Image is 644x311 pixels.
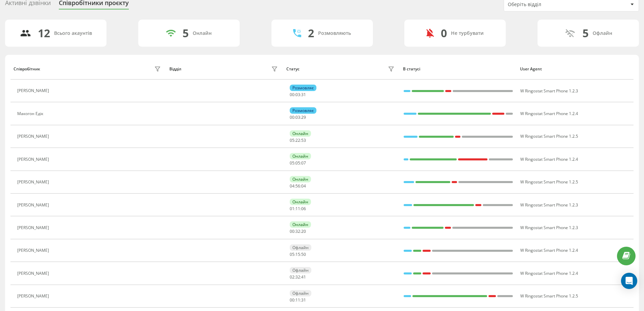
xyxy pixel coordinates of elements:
div: Офлайн [290,290,311,296]
span: 11 [295,297,300,303]
span: W Ringostat Smart Phone 1.2.3 [520,225,578,230]
div: Відділ [169,67,181,71]
span: 02 [290,274,294,280]
div: [PERSON_NAME] [17,157,51,162]
span: 53 [301,137,306,143]
span: 15 [295,251,300,257]
div: : : [290,275,306,280]
div: Оберіть відділ [508,2,589,7]
span: 00 [290,228,294,234]
div: Статус [286,67,300,71]
span: 32 [295,274,300,280]
span: 03 [295,114,300,120]
div: Не турбувати [451,30,484,36]
span: W Ringostat Smart Phone 1.2.4 [520,270,578,276]
span: 11 [295,206,300,212]
div: : : [290,92,306,97]
div: Макогон Едік [17,111,45,116]
div: 2 [308,27,314,40]
div: Співробітник [14,67,40,71]
span: 00 [290,297,294,303]
div: Open Intercom Messenger [621,273,637,289]
span: 31 [301,297,306,303]
div: [PERSON_NAME] [17,248,51,253]
span: 41 [301,274,306,280]
div: [PERSON_NAME] [17,225,51,230]
div: : : [290,184,306,188]
div: 5 [183,27,189,40]
span: W Ringostat Smart Phone 1.2.5 [520,133,578,139]
div: : : [290,229,306,234]
span: 31 [301,92,306,97]
span: W Ringostat Smart Phone 1.2.4 [520,156,578,162]
div: Офлайн [593,30,612,36]
div: : : [290,206,306,211]
div: Онлайн [290,153,311,159]
div: Всього акаунтів [54,30,92,36]
span: 06 [301,206,306,212]
span: 05 [290,137,294,143]
div: Онлайн [290,199,311,205]
div: В статусі [403,67,514,71]
div: Онлайн [290,130,311,137]
span: 00 [290,92,294,97]
span: 20 [301,228,306,234]
div: Розмовляє [290,107,316,114]
span: 05 [295,160,300,166]
div: [PERSON_NAME] [17,294,51,298]
span: W Ringostat Smart Phone 1.2.3 [520,202,578,208]
span: 00 [290,114,294,120]
div: : : [290,115,306,120]
div: Офлайн [290,267,311,273]
span: W Ringostat Smart Phone 1.2.5 [520,179,578,185]
span: 07 [301,160,306,166]
div: Офлайн [290,244,311,251]
div: User Agent [520,67,630,71]
div: [PERSON_NAME] [17,180,51,184]
span: 01 [290,206,294,212]
span: 05 [290,251,294,257]
div: [PERSON_NAME] [17,134,51,139]
span: W Ringostat Smart Phone 1.2.4 [520,247,578,253]
span: 29 [301,114,306,120]
div: : : [290,138,306,143]
span: W Ringostat Smart Phone 1.2.5 [520,293,578,299]
div: : : [290,252,306,257]
div: : : [290,298,306,303]
span: 04 [301,183,306,189]
div: Розмовляє [290,85,316,91]
span: 32 [295,228,300,234]
div: 0 [441,27,447,40]
div: Онлайн [193,30,212,36]
div: [PERSON_NAME] [17,271,51,276]
div: Розмовляють [318,30,351,36]
span: 04 [290,183,294,189]
div: : : [290,161,306,165]
span: 22 [295,137,300,143]
span: 56 [295,183,300,189]
div: [PERSON_NAME] [17,203,51,207]
div: 5 [582,27,589,40]
span: W Ringostat Smart Phone 1.2.3 [520,88,578,94]
span: 03 [295,92,300,97]
div: [PERSON_NAME] [17,88,51,93]
span: 50 [301,251,306,257]
div: Онлайн [290,221,311,228]
div: Онлайн [290,176,311,182]
span: W Ringostat Smart Phone 1.2.4 [520,111,578,116]
span: 05 [290,160,294,166]
div: 12 [38,27,50,40]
